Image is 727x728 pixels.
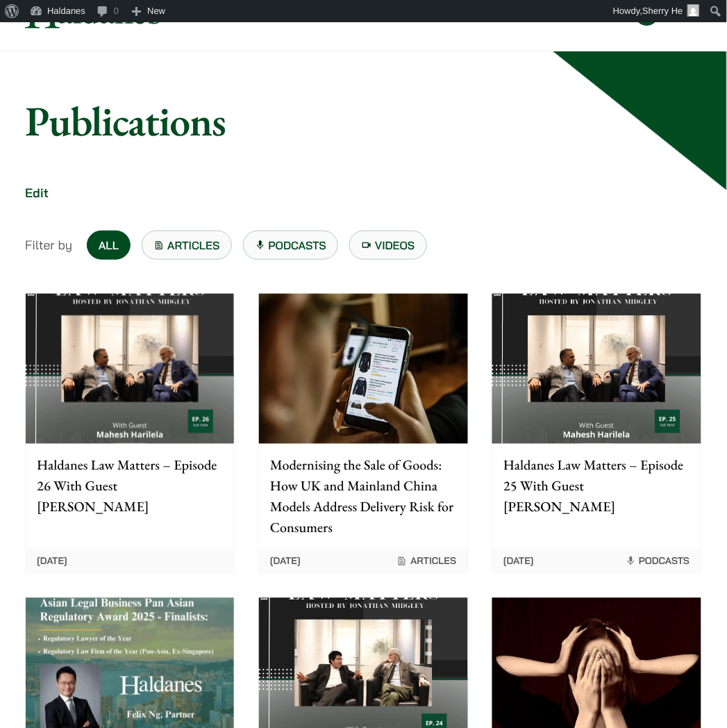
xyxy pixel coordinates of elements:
[503,555,534,568] time: [DATE]
[25,185,49,201] a: Edit
[25,235,72,254] span: Filter by
[87,231,131,260] a: All
[258,293,468,574] a: Modernising the Sale of Goods: How UK and Mainland China Models Address Delivery Risk for Consume...
[349,231,427,260] a: Videos
[142,231,232,260] a: Articles
[243,231,339,260] a: Podcasts
[25,96,702,146] h1: Publications
[270,455,456,538] p: Modernising the Sale of Goods: How UK and Mainland China Models Address Delivery Risk for Consumers
[396,555,456,568] span: Articles
[25,293,235,574] a: Haldanes Law Matters – Episode 26 With Guest [PERSON_NAME] [DATE]
[492,293,701,574] a: Haldanes Law Matters – Episode 25 With Guest [PERSON_NAME] [DATE] Podcasts
[626,555,690,568] span: Podcasts
[37,555,67,568] time: [DATE]
[37,455,223,518] p: Haldanes Law Matters – Episode 26 With Guest [PERSON_NAME]
[642,6,683,16] span: Sherry He
[270,555,301,568] time: [DATE]
[503,455,690,518] p: Haldanes Law Matters – Episode 25 With Guest [PERSON_NAME]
